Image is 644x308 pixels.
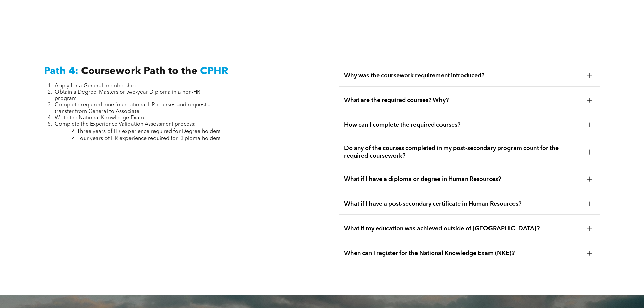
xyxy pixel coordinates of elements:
[81,66,197,76] span: Coursework Path to the
[344,200,582,208] span: What if I have a post-secondary certificate in Human Resources?
[55,122,196,127] span: Complete the Experience Validation Assessment process:
[344,175,582,183] span: What if I have a diploma or degree in Human Resources?
[344,121,582,129] span: How can I complete the required courses?
[55,115,144,121] span: Write the National Knowledge Exam
[200,66,228,76] span: CPHR
[55,102,211,114] span: Complete required nine foundational HR courses and request a transfer from General to Associate
[344,145,582,160] span: Do any of the courses completed in my post-secondary program count for the required coursework?
[344,225,582,232] span: What if my education was achieved outside of [GEOGRAPHIC_DATA]?
[344,97,582,104] span: What are the required courses? Why?
[55,90,200,101] span: Obtain a Degree, Masters or two-year Diploma in a non-HR program
[44,66,78,76] span: Path 4:
[344,250,582,257] span: When can I register for the National Knowledge Exam (NKE)?
[77,129,220,134] span: Three years of HR experience required for Degree holders
[77,136,220,141] span: Four years of HR experience required for Diploma holders
[344,72,582,79] span: Why was the coursework requirement introduced?
[55,83,136,89] span: Apply for a General membership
